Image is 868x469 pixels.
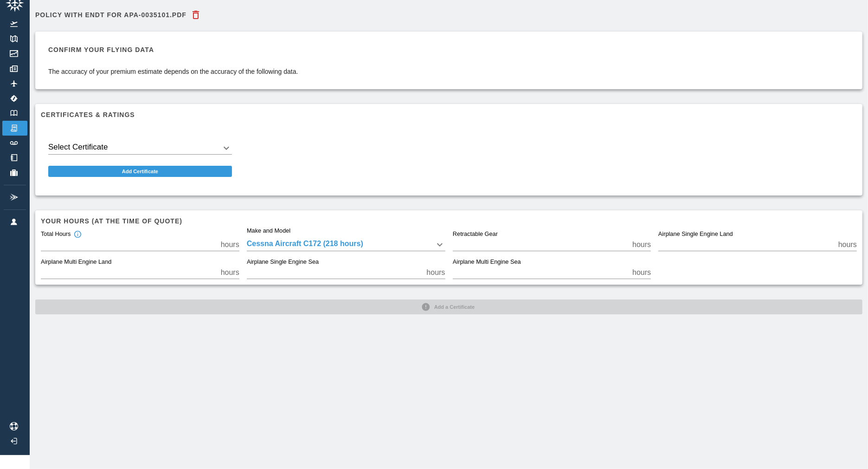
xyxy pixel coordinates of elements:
[632,267,651,278] p: hours
[247,238,445,251] div: Cessna Aircraft C172 (218 hours)
[48,45,298,55] h6: Confirm your flying data
[247,258,319,267] label: Airplane Single Engine Sea
[221,267,239,278] p: hours
[41,230,82,239] div: Total Hours
[453,258,521,267] label: Airplane Multi Engine Sea
[73,230,82,239] svg: Total hours in fixed-wing aircraft
[658,230,733,239] label: Airplane Single Engine Land
[41,216,857,226] h6: Your hours (at the time of quote)
[453,230,498,239] label: Retractable Gear
[247,227,290,235] label: Make and Model
[48,166,232,177] button: Add Certificate
[41,110,857,120] h6: Certificates & Ratings
[632,239,651,250] p: hours
[221,239,239,250] p: hours
[426,267,445,278] p: hours
[35,12,186,18] h6: POLICY with ENDT for APA-0035101.pdf
[838,239,857,250] p: hours
[48,67,298,76] p: The accuracy of your premium estimate depends on the accuracy of the following data.
[41,258,111,267] label: Airplane Multi Engine Land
